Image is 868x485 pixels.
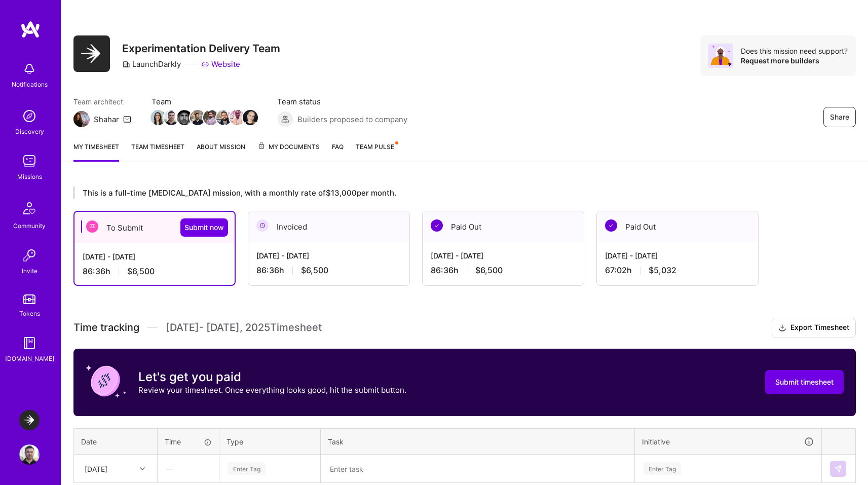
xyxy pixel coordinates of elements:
span: Builders proposed to company [297,114,407,125]
img: Builders proposed to company [277,111,293,127]
div: Tokens [19,308,40,319]
span: [DATE] - [DATE] , 2025 Timesheet [166,321,322,334]
div: [DATE] [85,463,107,474]
img: User Avatar [19,444,40,465]
div: Invite [22,266,37,276]
img: Team Architect [73,111,90,127]
i: icon Chevron [140,466,145,471]
div: 86:36 h [431,265,576,276]
div: 86:36 h [256,265,401,276]
a: Team Member Avatar [191,109,204,126]
div: Time [165,436,212,447]
img: Paid Out [431,219,443,232]
span: Submit timesheet [775,377,834,387]
span: $6,500 [475,265,503,276]
a: Team timesheet [131,141,184,162]
div: — [158,455,218,482]
h3: Experimentation Delivery Team [122,42,280,55]
i: icon CompanyGray [122,60,130,68]
div: Enter Tag [644,461,681,476]
div: Paid Out [423,211,584,242]
div: Discovery [15,126,44,137]
a: My timesheet [73,141,119,162]
span: Share [830,112,849,122]
img: Paid Out [605,219,617,232]
button: Submit timesheet [765,370,844,394]
img: Team Member Avatar [190,110,205,125]
div: Does this mission need support? [741,46,848,56]
div: To Submit [74,212,235,243]
a: About Mission [197,141,245,162]
a: User Avatar [17,444,42,465]
div: [DATE] - [DATE] [83,251,227,262]
div: Shahar [94,114,119,125]
div: Invoiced [248,211,409,242]
img: discovery [19,106,40,126]
img: teamwork [19,151,40,171]
a: Team Member Avatar [178,109,191,126]
span: My Documents [257,141,320,153]
div: [DATE] - [DATE] [431,250,576,261]
img: Invoiced [256,219,269,232]
img: Team Member Avatar [203,110,218,125]
button: Share [823,107,856,127]
div: [DATE] - [DATE] [256,250,401,261]
p: Review your timesheet. Once everything looks good, hit the submit button. [138,385,406,395]
div: Paid Out [597,211,758,242]
img: Invite [19,245,40,266]
div: [DATE] - [DATE] [605,250,750,261]
a: Team Member Avatar [165,109,178,126]
button: Export Timesheet [772,318,856,338]
img: guide book [19,333,40,353]
div: [DOMAIN_NAME] [5,353,54,364]
img: Team Member Avatar [243,110,258,125]
span: Time tracking [73,321,139,334]
span: Team status [277,96,407,107]
img: LaunchDarkly: Experimentation Delivery Team [19,410,40,430]
th: Date [74,428,158,455]
th: Task [321,428,635,455]
div: LaunchDarkly [122,59,181,69]
i: icon Download [778,323,786,333]
img: Team Member Avatar [164,110,179,125]
img: Community [17,196,42,220]
div: 67:02 h [605,265,750,276]
span: Submit now [184,222,224,233]
button: Submit now [180,218,228,237]
a: Team Member Avatar [217,109,231,126]
div: Request more builders [741,56,848,65]
th: Type [219,428,321,455]
img: coin [86,361,126,401]
a: Team Pulse [356,141,397,162]
span: $6,500 [127,266,155,277]
div: Notifications [12,79,48,90]
span: Team architect [73,96,131,107]
img: bell [19,59,40,79]
img: Team Member Avatar [230,110,245,125]
img: logo [20,20,41,39]
div: Community [13,220,46,231]
div: Missions [17,171,42,182]
a: Team Member Avatar [231,109,244,126]
a: Team Member Avatar [204,109,217,126]
div: This is a full-time [MEDICAL_DATA] mission, with a monthly rate of $13,000 per month. [73,186,811,199]
img: tokens [23,294,35,304]
span: Team [152,96,257,107]
div: Initiative [642,436,814,447]
img: Team Member Avatar [150,110,166,125]
div: Enter Tag [228,461,266,476]
a: LaunchDarkly: Experimentation Delivery Team [17,410,42,430]
a: Website [201,59,240,69]
div: 86:36 h [83,266,227,277]
img: Avatar [708,44,733,68]
img: Company Logo [73,35,110,72]
img: Team Member Avatar [216,110,232,125]
img: To Submit [86,220,98,233]
img: Team Member Avatar [177,110,192,125]
span: $6,500 [301,265,328,276]
a: Team Member Avatar [244,109,257,126]
span: Team Pulse [356,143,394,151]
h3: Let's get you paid [138,369,406,385]
img: Submit [834,465,842,473]
i: icon Mail [123,115,131,123]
